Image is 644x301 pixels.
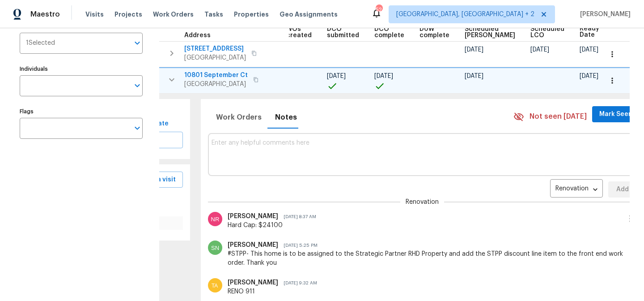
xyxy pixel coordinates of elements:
[234,10,269,19] span: Properties
[465,26,515,39] span: Scheduled [PERSON_NAME]
[599,109,632,120] span: Mark Seen
[580,26,599,38] span: Ready Date
[419,26,449,39] span: D0W complete
[131,79,144,92] button: Open
[278,215,316,219] span: [DATE] 8:37 AM
[374,73,393,79] span: [DATE]
[376,5,382,14] div: 52
[580,47,598,53] span: [DATE]
[286,20,312,39] span: Initial WOs created
[406,198,439,206] span: Renovation
[85,10,104,19] span: Visits
[550,182,603,197] div: Renovation
[228,279,278,286] span: [PERSON_NAME]
[592,106,640,123] button: Mark Seen
[208,241,222,255] img: Srinivasan N
[228,213,278,219] span: [PERSON_NAME]
[278,243,318,248] span: [DATE] 5:25 PM
[184,32,211,39] span: Address
[150,118,172,129] span: Gate
[184,80,248,89] span: [GEOGRAPHIC_DATA]
[465,73,483,79] span: [DATE]
[20,109,143,114] label: Flags
[153,10,194,19] span: Work Orders
[147,116,175,132] button: Gate
[20,66,143,72] label: Individuals
[576,10,631,19] span: [PERSON_NAME]
[228,249,637,267] div: #STPP- This home is to be assigned to the Strategic Partner RHD Property and add the STPP discoun...
[530,47,549,53] span: [DATE]
[374,26,404,39] span: DCO complete
[228,287,637,296] div: RENO 911
[131,37,144,49] button: Open
[30,10,60,19] span: Maestro
[26,39,55,47] span: 1 Selected
[184,53,246,62] span: [GEOGRAPHIC_DATA]
[216,111,262,124] span: Work Orders
[327,73,346,79] span: [DATE]
[204,11,223,17] span: Tasks
[228,242,278,248] span: [PERSON_NAME]
[465,47,483,53] span: [DATE]
[208,212,222,226] img: Nicholas Russell
[131,122,144,134] button: Open
[530,112,587,122] span: Not seen [DATE]
[184,71,248,80] span: 10801 September Ct
[396,10,534,19] span: [GEOGRAPHIC_DATA], [GEOGRAPHIC_DATA] + 2
[580,73,598,79] span: [DATE]
[184,44,246,53] span: [STREET_ADDRESS]
[208,278,222,292] img: Thomas Adams
[228,221,619,230] div: Hard Cap: $24100
[327,26,359,39] span: DCO submitted
[275,111,297,124] span: Notes
[530,26,564,39] span: Scheduled LCO
[280,10,338,19] span: Geo Assignments
[278,281,317,285] span: [DATE] 9:32 AM
[114,10,142,19] span: Projects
